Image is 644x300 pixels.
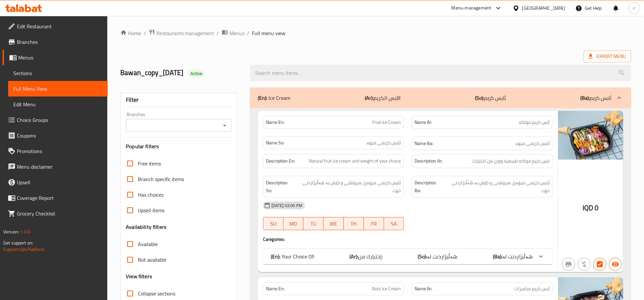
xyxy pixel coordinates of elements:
a: Full Menu View [8,81,108,97]
span: Choice Groups [17,116,102,124]
span: Active [188,71,205,77]
span: TU [306,219,321,228]
b: (En): [258,93,267,103]
a: Home [120,29,141,37]
a: Promotions [3,143,108,159]
span: Grocery Checklist [17,210,102,217]
span: Coupons [17,132,102,139]
strong: Name En: [266,285,284,292]
span: 0 [595,202,599,214]
button: MO [283,217,304,230]
span: هەڵبژاردنت لە: [502,252,533,261]
img: %D8%A7%D9%8A%D8%B3_%D9%83%D8%B1%D9%8A%D9%85_%D9%81%D9%88%D8%A7%D9%83%D9%87638833533528966945.jpg [558,111,623,160]
b: (Ba): [493,252,502,261]
b: (Ba): [580,93,590,103]
button: WE [323,217,344,230]
a: Support.OpsPlatform [3,245,45,254]
span: Version: [3,228,19,236]
p: Ice Cream [258,94,290,102]
p: الآيس الكريم [365,94,401,102]
span: آيس كريم مكسرات [514,285,550,292]
span: Full Menu View [13,85,102,93]
span: Not available [138,256,166,264]
strong: Description Ba: [414,179,443,195]
span: آيس كريم فواكه [519,119,550,126]
a: Edit Restaurant [3,19,108,34]
span: Natural fruit ice cream and weight of your choice [309,157,401,165]
span: Nuts Ice Cream [372,285,401,292]
span: FR [366,219,381,228]
b: (Ar): [350,252,359,261]
span: TH [346,219,361,228]
div: [GEOGRAPHIC_DATA] [522,5,565,12]
p: ئایس کرێم [580,94,611,102]
span: WE [326,219,341,228]
span: r [633,5,635,12]
a: Menus [222,29,244,37]
span: Edit Menu [13,100,102,108]
a: Choice Groups [3,112,108,128]
b: (Ar): [365,93,374,103]
strong: Name Ba: [414,139,433,148]
span: هەڵبژاردنت لە: [427,252,458,261]
button: Available [609,258,622,271]
span: Branch specific items [138,175,184,183]
span: Menu disclaimer [17,163,102,171]
h2: Bawan_copy_[DATE] [120,68,242,78]
b: (So): [418,252,427,261]
span: Menus [230,29,244,37]
strong: Description So: [266,179,294,195]
button: Purchased item [578,258,591,271]
span: [DATE] 02:06 PM [269,202,305,209]
button: SA [384,217,404,230]
strong: Name So: [266,139,284,146]
button: Open [220,121,229,130]
b: (En): [271,252,280,261]
span: Export Menu [584,50,631,62]
a: Menu disclaimer [3,159,108,175]
span: Fruit Ice Cream [372,119,401,126]
span: Has choices [138,191,164,199]
p: Your Choice Of: [271,253,315,260]
button: Not branch specific item [562,258,575,271]
span: ايس كريم فواكه طبيعية ووزن من اختيارك [472,157,550,165]
div: Menu-management [452,4,492,12]
li: / [247,29,249,37]
strong: Name Ar: [414,285,432,292]
h3: Availability filters [126,223,166,231]
div: (En): Your Choice Of:(Ar):إختيارك من:(So):هەڵبژاردنت لە:(Ba):هەڵبژاردنت لە: [263,249,553,264]
nav: breadcrumb [120,29,631,37]
a: Coverage Report [3,190,108,206]
span: IQD [583,202,593,214]
input: search [250,65,631,81]
h3: Popular filters [126,143,231,150]
span: Promotions [17,147,102,155]
strong: Name Ar: [414,119,432,126]
a: Sections [8,65,108,81]
span: Full menu view [252,29,285,37]
span: Restaurants management [156,29,214,37]
span: Get support on: [3,239,33,247]
a: Coupons [3,128,108,143]
a: Menus [3,50,108,65]
span: Sections [13,69,102,77]
span: إختيارك من: [359,252,383,261]
span: SA [387,219,401,228]
a: Edit Menu [8,97,108,112]
span: Upsell [17,178,102,186]
span: ئایس کرێمی میوەی سروشتی و کێش بە هەڵبژاردنی خۆت [444,179,550,195]
button: TH [344,217,364,230]
h4: Caregories: [263,236,553,242]
span: SU [266,219,281,228]
li: / [144,29,146,37]
span: Export Menu [589,52,626,60]
button: Has choices [593,258,606,271]
button: FR [364,217,384,230]
strong: Description En: [266,157,295,165]
strong: Name En: [266,119,284,126]
a: Upsell [3,175,108,190]
span: ئایس کرێمی میوەی سروشتی و کێش بە هەڵبژاردنی خۆت [295,179,401,195]
span: Upsell items [138,206,164,214]
span: Free items [138,160,161,167]
b: (So): [475,93,484,103]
